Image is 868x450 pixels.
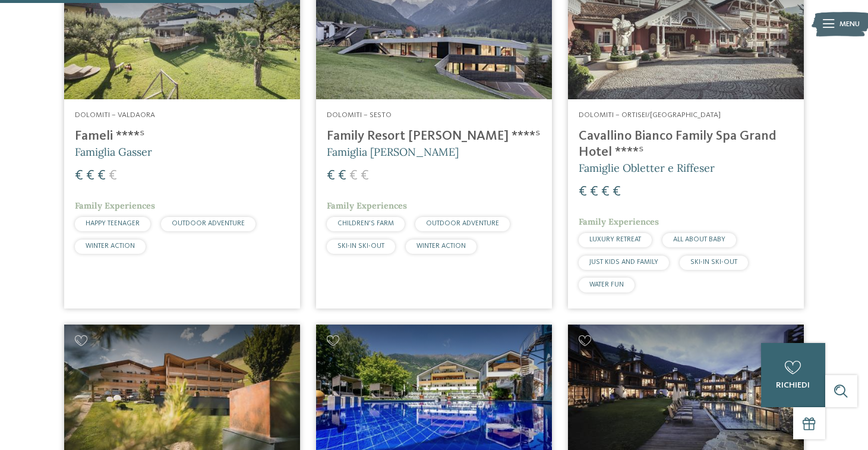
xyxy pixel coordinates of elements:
span: € [75,169,83,183]
span: OUTDOOR ADVENTURE [172,220,245,227]
span: ALL ABOUT BABY [673,236,725,243]
span: HAPPY TEENAGER [86,220,140,227]
span: € [97,169,106,183]
span: WATER FUN [589,281,624,288]
h4: Family Resort [PERSON_NAME] ****ˢ [327,128,541,144]
span: LUXURY RETREAT [589,236,641,243]
span: € [327,169,335,183]
span: richiedi [776,381,810,389]
h4: Cavallino Bianco Family Spa Grand Hotel ****ˢ [579,128,793,161]
span: Family Experiences [327,200,407,211]
span: JUST KIDS AND FAMILY [589,259,658,266]
span: Famiglia Gasser [75,145,152,159]
span: € [361,169,369,183]
span: WINTER ACTION [416,243,466,250]
span: Family Experiences [579,216,659,227]
span: CHILDREN’S FARM [337,220,394,227]
span: € [349,169,358,183]
span: Dolomiti – Valdaora [75,111,155,119]
span: SKI-IN SKI-OUT [690,259,737,266]
span: € [86,169,94,183]
span: € [613,185,621,199]
span: € [579,185,587,199]
span: Famiglie Obletter e Riffeser [579,161,715,175]
span: Dolomiti – Sesto [327,111,392,119]
span: SKI-IN SKI-OUT [337,243,384,250]
span: € [338,169,346,183]
span: € [601,185,610,199]
span: € [109,169,117,183]
span: Dolomiti – Ortisei/[GEOGRAPHIC_DATA] [579,111,721,119]
span: Family Experiences [75,200,155,211]
span: OUTDOOR ADVENTURE [426,220,499,227]
span: € [590,185,598,199]
a: richiedi [761,343,825,407]
span: WINTER ACTION [86,243,135,250]
span: Famiglia [PERSON_NAME] [327,145,459,159]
